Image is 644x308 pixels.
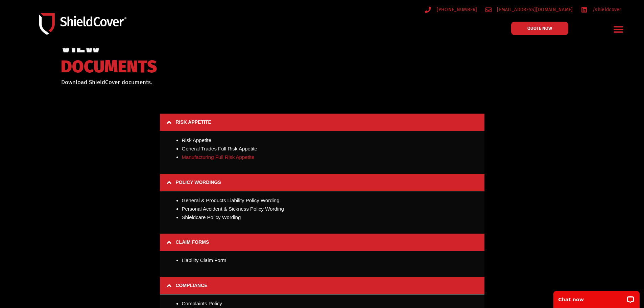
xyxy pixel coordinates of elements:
a: [EMAIL_ADDRESS][DOMAIN_NAME] [485,5,573,14]
span: /shieldcover [591,5,621,14]
span: VIEW [61,40,157,54]
a: General & Products Liability Policy Wording [182,197,280,203]
a: [PHONE_NUMBER] [425,5,477,14]
span: [PHONE_NUMBER] [435,5,477,14]
p: Download ShieldCover documents. [61,78,313,87]
a: Complaints Policy [182,301,222,306]
div: Menu Toggle [611,21,627,37]
a: Liability Claim Form [182,257,226,263]
iframe: LiveChat chat widget [549,287,644,308]
img: Shield-Cover-Underwriting-Australia-logo-full [39,13,126,34]
a: CLAIM FORMS [160,234,484,251]
span: [EMAIL_ADDRESS][DOMAIN_NAME] [495,5,573,14]
a: QUOTE NOW [511,22,568,35]
a: Shieldcare Policy Wording [182,214,241,220]
a: RISK APPETITE [160,114,484,131]
a: General Trades Full Risk Appetite [182,146,257,151]
a: Personal Accident & Sickness Policy Wording [182,206,284,212]
a: Manufacturing Full Risk Appetite [182,154,255,160]
a: POLICY WORDINGS [160,174,484,191]
a: COMPLIANCE [160,277,484,294]
span: QUOTE NOW [527,26,552,30]
a: Risk Appetite [182,137,212,143]
a: /shieldcover [581,5,621,14]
